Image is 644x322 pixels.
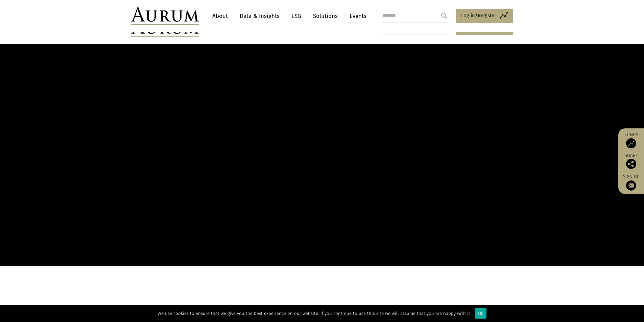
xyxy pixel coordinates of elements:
[461,11,496,20] span: Log in/Register
[626,138,636,148] img: Access Funds
[626,159,636,169] img: Share this post
[622,174,641,191] a: Sign up
[626,180,636,191] img: Sign up to our newsletter
[310,10,341,22] a: Solutions
[622,132,641,148] a: Funds
[209,10,231,22] a: About
[236,10,283,22] a: Data & Insights
[456,9,513,23] a: Log in/Register
[131,7,199,25] img: Aurum
[475,308,486,319] div: Ok
[288,10,305,22] a: ESG
[622,153,641,169] div: Share
[437,9,451,23] input: Submit
[346,10,366,22] a: Events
